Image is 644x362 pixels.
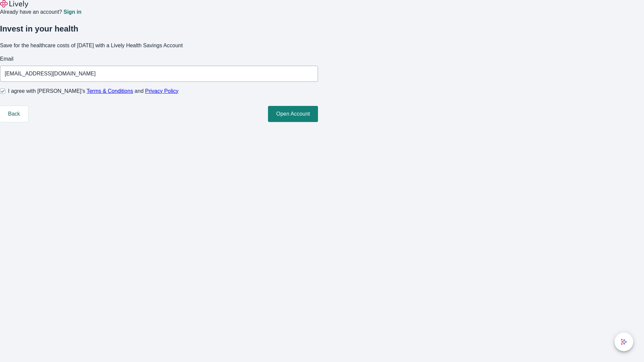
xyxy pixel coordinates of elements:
span: I agree with [PERSON_NAME]’s and [8,87,178,95]
a: Privacy Policy [145,88,179,94]
button: Open Account [268,106,318,122]
a: Terms & Conditions [87,88,133,94]
a: Sign in [63,9,81,15]
button: chat [614,333,633,351]
svg: Lively AI Assistant [621,339,627,345]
